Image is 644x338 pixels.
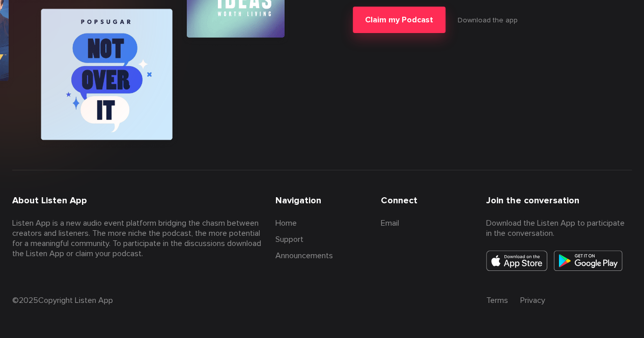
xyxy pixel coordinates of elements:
a: Support [275,234,303,244]
h3: Connect [381,195,474,206]
section: © 2025 Copyright Listen App [12,295,474,305]
a: Privacy [520,295,545,305]
img: Play Store [553,251,623,271]
p: Listen App is a new audio event platform bridging the chasm between creators and listeners. The m... [12,218,263,259]
a: Terms [486,295,508,305]
h3: About Listen App [12,195,263,206]
h3: Navigation [275,195,369,206]
a: Download the app [458,16,518,25]
a: Home [275,218,297,228]
a: Announcements [275,251,333,261]
img: App Store [486,251,547,271]
p: Download the Listen App to participate in the conversation. [486,218,632,238]
span: Claim my Podcast [365,15,433,25]
h3: Join the conversation [486,195,632,206]
a: Email [381,218,399,228]
button: Claim my Podcast [353,7,445,33]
